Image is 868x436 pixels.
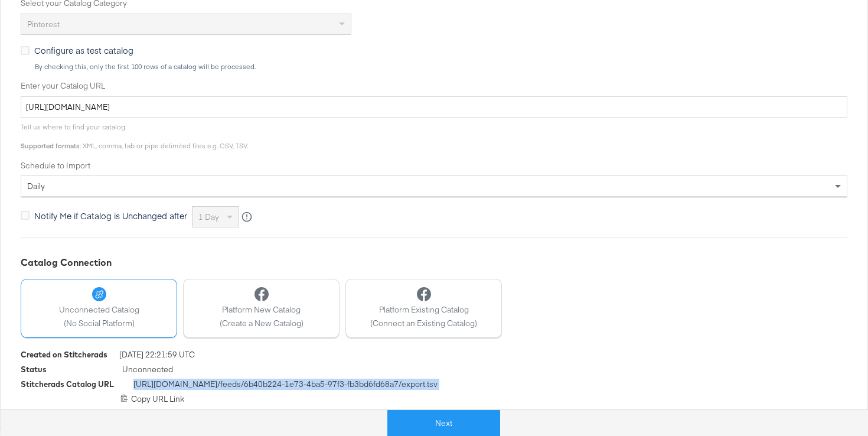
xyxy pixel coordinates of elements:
[21,349,107,360] div: Created on Stitcherads
[34,63,847,71] div: By checking this, only the first 100 rows of a catalog will be processed.
[34,210,187,222] span: Notify Me if Catalog is Unchanged after
[21,141,80,150] strong: Supported formats
[21,393,847,405] div: Copy URL Link
[183,279,340,338] button: Platform New Catalog(Create a New Catalog)
[59,304,139,315] span: Unconnected Catalog
[21,80,847,92] label: Enter your Catalog URL
[21,364,47,375] div: Status
[21,160,847,171] label: Schedule to Import
[27,19,60,30] span: Pinterest
[370,304,477,315] span: Platform Existing Catalog
[133,379,438,393] span: [URL][DOMAIN_NAME] /feeds/ 6b40b224-1e73-4ba5-97f3-fb3bd6fd68a7 /export.tsv
[21,379,114,390] div: Stitcherads Catalog URL
[59,318,139,329] span: (No Social Platform)
[21,279,177,338] button: Unconnected Catalog(No Social Platform)
[21,96,847,118] input: Enter Catalog URL, e.g. http://www.example.com/products.xml
[21,256,847,269] div: Catalog Connection
[220,318,304,329] span: (Create a New Catalog)
[122,364,173,379] span: Unconnected
[27,181,45,191] span: daily
[198,212,219,222] span: 1 day
[345,279,502,338] button: Platform Existing Catalog(Connect an Existing Catalog)
[119,349,195,364] span: [DATE] 22:21:59 UTC
[220,304,304,315] span: Platform New Catalog
[21,122,248,150] span: Tell us where to find your catalog. : XML, comma, tab or pipe delimited files e.g. CSV, TSV.
[34,44,133,56] span: Configure as test catalog
[370,318,477,329] span: (Connect an Existing Catalog)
